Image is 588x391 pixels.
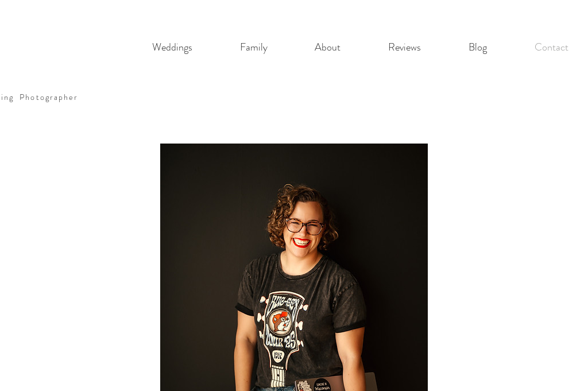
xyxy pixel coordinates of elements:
[291,36,364,59] a: About
[234,36,273,59] p: Family
[382,36,427,59] p: Reviews
[309,36,346,59] p: About
[364,36,444,59] a: Reviews
[529,36,574,59] p: Contact
[444,36,510,59] a: Blog
[463,36,493,59] p: Blog
[216,36,291,59] a: Family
